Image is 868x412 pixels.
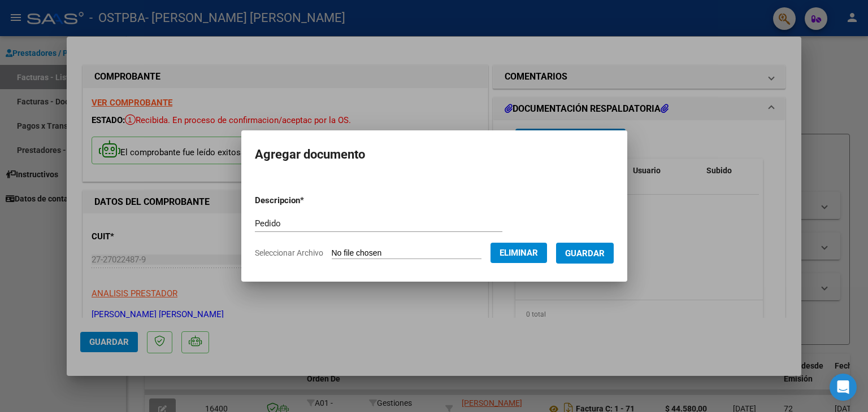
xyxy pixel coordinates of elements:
[830,374,857,401] div: Open Intercom Messenger
[500,248,538,258] span: Eliminar
[565,248,605,258] span: Guardar
[255,144,614,165] h2: Agregar documento
[556,243,614,264] button: Guardar
[491,243,547,263] button: Eliminar
[255,194,363,207] p: Descripcion
[255,248,323,257] span: Seleccionar Archivo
